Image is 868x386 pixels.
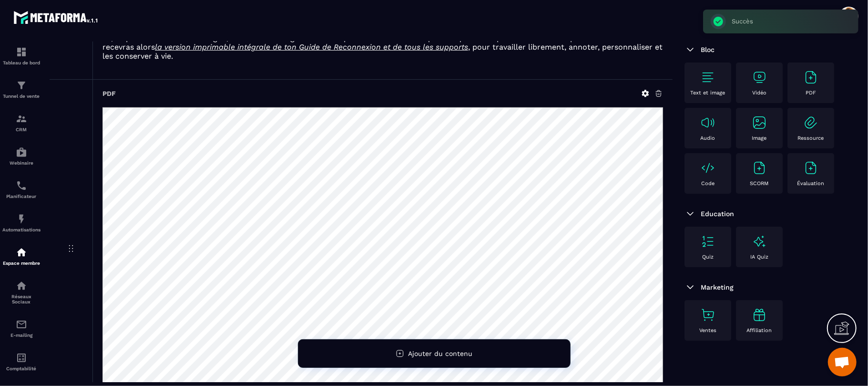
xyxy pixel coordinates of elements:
p: Ici, tu peux les consulter en ligne, mais le téléchargement et l’impression seront débloqués uniq... [102,33,663,61]
a: schedulerschedulerPlanificateur [2,173,41,206]
a: formationformationTunnel de vente [2,73,41,106]
img: text-image no-wra [700,115,715,130]
img: text-image [752,234,767,249]
span: Marketing [701,283,734,291]
img: email [16,319,27,330]
a: accountantaccountantComptabilité [2,345,41,378]
img: text-image no-wra [700,160,715,176]
p: PDF [806,90,816,96]
img: arrow-down [684,208,696,219]
p: E-mailing [2,333,41,338]
p: Espace membre [2,261,41,266]
img: automations [16,213,27,225]
p: Webinaire [2,160,41,166]
img: scheduler [16,180,27,191]
img: text-image no-wra [803,70,818,85]
u: la version imprimable intégrale de ton Guide de Reconnexion et de tous les supports [155,42,468,52]
p: Réseaux Sociaux [2,294,41,304]
p: CRM [2,127,41,132]
span: Bloc [701,46,715,53]
img: formation [16,113,27,125]
a: social-networksocial-networkRéseaux Sociaux [2,273,41,312]
img: text-image no-wra [700,70,715,85]
p: SCORM [750,180,769,187]
p: Évaluation [797,180,825,187]
a: Ouvrir le chat [828,348,857,376]
img: formation [16,46,27,58]
p: Quiz [702,254,714,260]
img: text-image no-wra [803,160,818,176]
h6: PDF [102,90,116,97]
a: automationsautomationsWebinaire [2,139,41,173]
p: Audio [701,135,715,141]
p: Text et image [691,90,725,96]
img: text-image [752,307,767,323]
p: Ressource [798,135,824,141]
img: accountant [16,352,27,364]
img: arrow-down [684,282,696,293]
p: Code [701,180,715,187]
img: text-image no-wra [803,115,818,130]
a: emailemailE-mailing [2,312,41,345]
img: arrow-down [684,44,696,55]
p: Vidéo [752,90,766,96]
a: formationformationTableau de bord [2,39,41,73]
img: formation [16,80,27,91]
p: Comptabilité [2,366,41,371]
img: text-image no-wra [700,307,715,323]
img: text-image no-wra [752,160,767,176]
img: text-image no-wra [752,70,767,85]
img: automations [16,247,27,258]
img: logo [13,9,99,26]
span: Ajouter du contenu [408,350,472,357]
p: Tunnel de vente [2,94,41,99]
a: formationformationCRM [2,106,41,139]
a: automationsautomationsEspace membre [2,240,41,273]
img: social-network [16,280,27,292]
p: IA Quiz [750,254,768,260]
p: Image [752,135,767,141]
p: Ventes [699,327,716,334]
p: Automatisations [2,227,41,232]
img: text-image no-wra [752,115,767,130]
span: Education [701,210,734,218]
p: Affiliation [747,327,772,334]
p: Tableau de bord [2,60,41,65]
img: automations [16,146,27,158]
p: Planificateur [2,194,41,199]
img: text-image no-wra [700,234,715,249]
a: automationsautomationsAutomatisations [2,206,41,240]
